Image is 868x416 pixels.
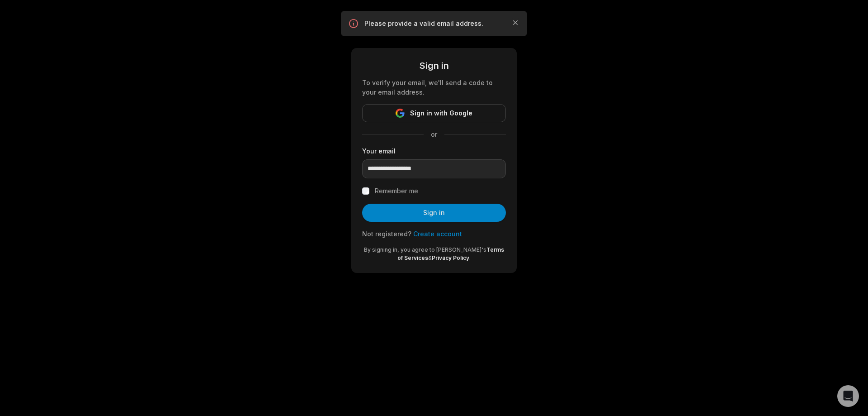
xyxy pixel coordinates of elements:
[375,186,418,196] label: Remember me
[362,204,506,222] button: Sign in
[469,254,471,261] span: .
[362,104,506,122] button: Sign in with Google
[362,59,506,72] div: Sign in
[364,19,504,28] p: Please provide a valid email address.
[428,254,432,261] span: &
[364,246,486,253] span: By signing in, you agree to [PERSON_NAME]'s
[362,78,506,97] div: To verify your email, we'll send a code to your email address.
[424,129,444,139] span: or
[410,108,472,119] span: Sign in with Google
[837,385,859,407] div: Open Intercom Messenger
[362,230,411,238] span: Not registered?
[397,246,504,261] a: Terms of Services
[413,230,462,238] a: Create account
[362,146,506,156] label: Your email
[432,254,469,261] a: Privacy Policy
